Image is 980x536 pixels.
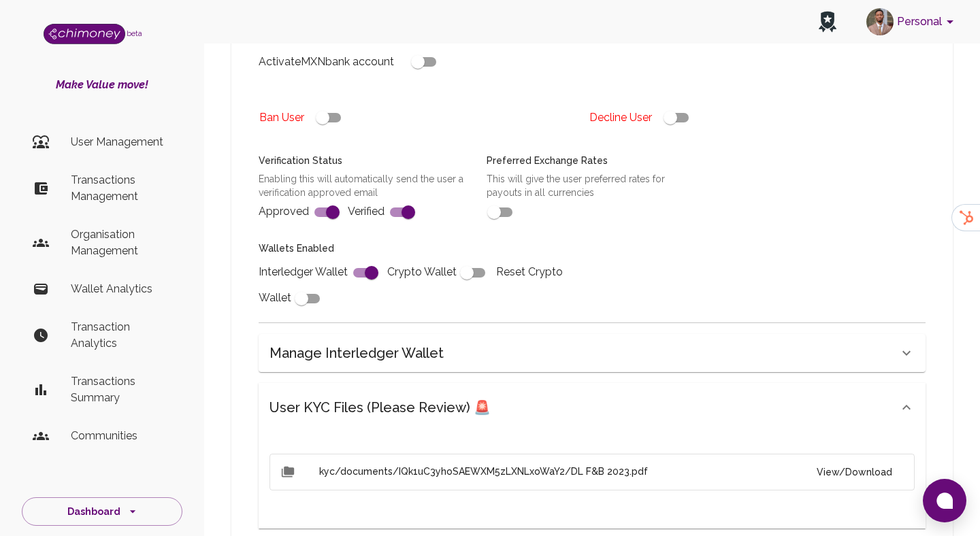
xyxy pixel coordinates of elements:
p: Enabling this will automatically send the user a verification approved email [259,172,470,199]
p: Organisation Management [71,227,171,259]
p: Communities [71,428,171,444]
p: This will give the user preferred rates for payouts in all currencies [487,172,698,199]
img: Logo [44,24,125,44]
button: Open chat window [923,479,966,522]
h6: Activate MXN bank account [259,52,394,71]
p: Ban User [259,110,304,126]
div: Approved Verified [242,137,470,225]
h6: Preferred Exchange Rates [487,154,698,169]
p: User Management [71,134,171,150]
span: beta [127,29,142,37]
button: View/Download [806,460,903,485]
div: User KYC Files (Please Review) 🚨 [259,383,926,432]
button: Dashboard [22,497,182,526]
h6: Verification Status [259,154,470,169]
p: Transactions Summary [71,373,171,406]
h6: Wallets Enabled [259,241,584,256]
div: Manage Interledger Wallet [259,334,926,372]
div: Interledger Wallet Crypto Wallet Reset Crypto Wallet [242,225,584,312]
h6: kyc/documents/IQk1uC3yhoSAEWXM5zLXNLxoWaY2/DL F&B 2023.pdf [319,465,806,480]
h6: User KYC Files (Please Review) 🚨 [269,397,491,418]
p: Transactions Management [71,172,171,205]
button: account of current user [861,4,964,39]
img: avatar [866,8,894,35]
p: Wallet Analytics [71,281,171,297]
p: Decline User [589,110,652,126]
h6: Manage Interledger Wallet [269,342,444,364]
div: User KYC Files (Please Review) 🚨 [259,432,926,529]
p: Transaction Analytics [71,319,171,352]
